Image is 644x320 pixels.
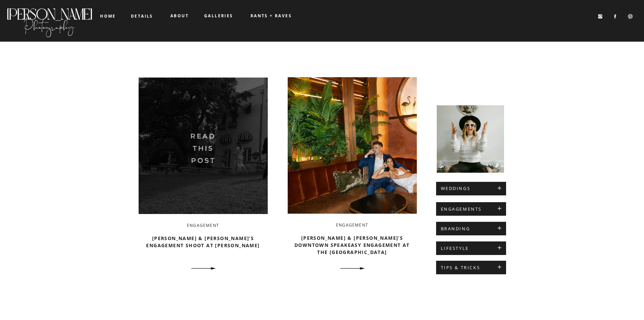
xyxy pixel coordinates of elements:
[170,14,188,18] a: about
[337,263,367,274] a: Gaby & Cody’s Downtown Speakeasy Engagement at The Powder Room
[6,13,93,36] a: Photography
[441,186,501,191] a: WEDDINGS
[6,5,93,17] a: [PERSON_NAME]
[131,14,150,18] a: details
[204,14,232,18] a: galleries
[100,13,116,19] b: home
[288,77,417,214] a: Gaby & Cody’s Downtown Speakeasy Engagement at The Powder Room
[244,14,298,18] a: RANTS + RAVES
[294,235,410,255] a: [PERSON_NAME] & [PERSON_NAME]’s Downtown Speakeasy Engagement at The [GEOGRAPHIC_DATA]
[441,207,501,212] a: ENGAGEMENTS
[187,222,219,228] a: Engagement
[188,263,218,274] a: Cassie & David’s Engagement Shoot at Laguna Gloria
[146,235,260,249] a: [PERSON_NAME] & [PERSON_NAME]’s Engagement Shoot at [PERSON_NAME]
[204,13,233,19] b: galleries
[441,265,501,271] a: TIPS & TRICKS
[139,78,268,214] a: Cassie & David’s Engagement Shoot at Laguna Gloria
[441,226,501,232] a: BRANDING
[131,13,153,19] b: details
[170,13,189,19] b: about
[251,13,292,19] b: RANTS + RAVES
[441,246,501,251] a: LIFESTYLE
[336,222,368,228] a: Engagement
[100,14,116,18] a: home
